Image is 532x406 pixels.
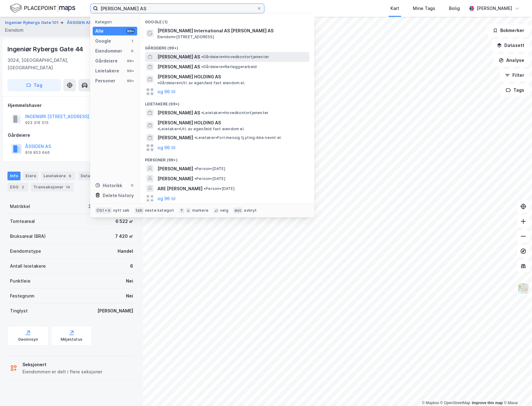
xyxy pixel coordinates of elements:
[118,247,133,255] div: Handel
[10,262,46,270] div: Antall leietakere
[130,183,135,188] div: 0
[233,207,243,214] div: esc
[413,5,435,12] div: Mine Tags
[88,203,133,210] div: 3301-116-1925-0-0
[501,84,530,96] button: Tags
[97,307,133,315] div: [PERSON_NAME]
[517,283,529,294] img: Z
[130,48,135,53] div: 0
[194,135,196,140] span: •
[157,119,221,127] span: [PERSON_NAME] HOLDING AS
[10,247,41,255] div: Eiendomstype
[10,292,34,300] div: Festegrunn
[140,97,314,108] div: Leietakere (99+)
[501,376,532,406] iframe: Chat Widget
[126,292,133,300] div: Nei
[113,208,130,213] div: nytt søk
[41,172,76,180] div: Leietakere
[103,192,134,199] div: Delete history
[20,184,26,190] div: 2
[5,20,60,26] button: Ingeniør Rybergs Gate 101
[67,173,73,179] div: 6
[157,81,159,85] span: •
[157,195,175,202] button: og 96 til
[10,3,75,14] img: logo.f888ab2527a4732fd821a326f86c7f29.svg
[8,102,135,109] div: Hjemmelshaver
[194,166,196,171] span: •
[472,401,503,405] a: Improve this map
[157,53,200,61] span: [PERSON_NAME] AS
[201,110,203,115] span: •
[95,207,112,214] div: Ctrl + k
[130,39,135,44] div: 1
[95,57,118,65] div: Gårdeiere
[25,120,49,125] div: 923 316 515
[390,5,399,12] div: Kart
[157,27,307,35] span: [PERSON_NAME] International AS [PERSON_NAME] AS
[95,27,104,35] div: Alle
[25,150,50,155] div: 919 853 646
[61,337,82,342] div: Miljøstatus
[22,368,102,376] div: Eiendommen er delt i flere seksjoner
[10,218,35,225] div: Tomteareal
[201,110,268,115] span: Leietaker • Hovedkontortjenester
[22,361,102,368] div: Seksjonert
[477,5,512,12] div: [PERSON_NAME]
[440,401,470,405] a: OpenStreetMap
[492,39,530,52] button: Datasett
[194,135,282,140] span: Leietaker • Forr.messig tj.yting ikke nevnt el.
[115,233,133,240] div: 7 420 ㎡
[31,183,74,191] div: Transaksjoner
[134,207,144,214] div: tab
[140,15,314,26] div: Google (1)
[18,337,38,342] div: Geoinnsyn
[126,58,135,63] div: 99+
[7,44,84,54] div: Ingeniør Rybergs Gate 44
[157,35,214,39] span: Eiendom • [STREET_ADDRESS]
[157,175,193,182] span: [PERSON_NAME]
[157,73,221,81] span: [PERSON_NAME] HOLDING AS
[95,77,115,85] div: Personer
[145,208,174,213] div: neste kategori
[65,184,71,190] div: 14
[95,37,111,45] div: Google
[140,41,314,52] div: Gårdeiere (99+)
[78,172,109,180] div: Datasett
[115,218,133,225] div: 6 522 ㎡
[201,54,203,59] span: •
[157,165,193,173] span: [PERSON_NAME]
[493,54,530,67] button: Analyse
[67,20,93,26] button: ÅSSIDEN AS
[449,5,460,12] div: Bolig
[204,186,206,191] span: •
[201,64,203,69] span: •
[126,29,135,34] div: 99+
[126,68,135,73] div: 99+
[7,57,99,72] div: 3024, [GEOGRAPHIC_DATA], [GEOGRAPHIC_DATA]
[194,176,196,181] span: •
[244,208,257,213] div: avbryt
[488,24,530,37] button: Bokmerker
[204,186,235,191] span: Person • [DATE]
[7,172,21,180] div: Info
[157,109,200,117] span: [PERSON_NAME] AS
[95,182,122,189] div: Historikk
[157,144,175,151] button: og 96 til
[157,81,245,85] span: Gårdeiere • Utl. av egen/leid fast eiendom el.
[201,64,257,69] span: Gårdeiere • Rørleggerarbeid
[10,203,30,210] div: Matrikkel
[192,208,208,213] div: markere
[157,127,159,131] span: •
[7,183,28,191] div: ESG
[95,20,137,24] div: Kategori
[157,127,245,131] span: Leietaker • Utl. av egen/leid fast eiendom el.
[95,47,122,55] div: Eiendommer
[98,4,257,13] input: Søk på adresse, matrikkel, gårdeiere, leietakere eller personer
[220,208,228,213] div: velg
[130,262,133,270] div: 6
[95,67,119,75] div: Leietakere
[126,78,135,83] div: 99+
[201,54,269,59] span: Gårdeiere • Hovedkontortjenester
[10,307,28,315] div: Tinglyst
